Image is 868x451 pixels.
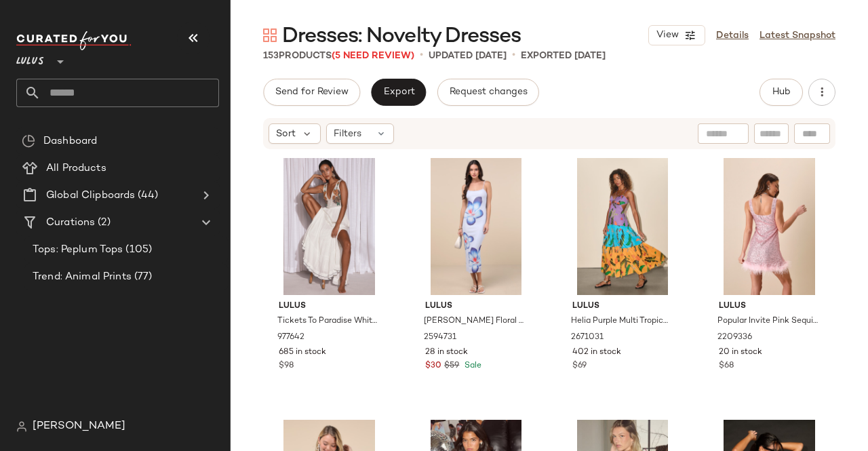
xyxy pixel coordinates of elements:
span: Curations [46,215,95,231]
img: 11228181_977642.jpg [268,158,391,295]
p: Exported [DATE] [521,49,606,63]
span: (2) [95,215,110,231]
span: Dashboard [43,134,97,149]
span: Send for Review [275,87,349,98]
span: Hub [772,87,791,98]
span: 977642 [277,332,304,344]
span: 2594731 [424,332,456,344]
img: svg%3e [22,134,35,148]
span: • [512,47,515,64]
span: Global Clipboards [46,188,135,203]
span: • [420,47,423,64]
button: Hub [759,79,803,106]
span: Lulus [16,46,44,71]
img: 10913281_2209336.jpg [708,158,831,295]
span: [PERSON_NAME] Floral Mesh Bodycon Midi Dress [424,315,525,328]
div: Products [263,49,414,63]
span: Lulus [425,300,526,313]
span: (5 Need Review) [332,51,414,61]
span: Sale [462,361,481,370]
span: $98 [279,360,294,372]
span: View [656,30,679,41]
span: 2209336 [717,332,752,344]
img: svg%3e [16,421,27,432]
span: $30 [425,360,441,372]
span: 2671031 [571,332,604,344]
img: 2671031_01_hero_2025-08-04.jpg [561,158,684,295]
span: 20 in stock [719,347,762,359]
span: 402 in stock [572,347,621,359]
span: Lulus [279,300,380,313]
span: Trend: Animal Prints [33,269,132,285]
span: Sort [276,127,296,141]
span: $69 [572,360,587,372]
span: Helia Purple Multi Tropical Print Cutout Maxi Dress [571,315,672,328]
span: Tickets To Paradise White Embroidered Maxi Dress [277,315,378,328]
span: 28 in stock [425,347,468,359]
span: [PERSON_NAME] [33,418,125,435]
p: updated [DATE] [429,49,507,63]
span: 153 [263,51,279,61]
span: (77) [132,269,153,285]
img: 12454261_2594731.jpg [414,158,537,295]
span: Popular Invite Pink Sequin Mesh Feather Mini Dress [717,315,818,328]
span: Lulus [719,300,820,313]
img: svg%3e [263,28,277,42]
span: (105) [123,242,152,258]
button: Export [371,79,426,106]
span: Filters [334,127,361,141]
a: Details [716,28,749,43]
img: cfy_white_logo.C9jOOHJF.svg [16,31,132,50]
span: 685 in stock [279,347,326,359]
span: $68 [719,360,734,372]
a: Latest Snapshot [759,28,835,43]
span: Dresses: Novelty Dresses [282,23,521,50]
span: Tops: Peplum Tops [33,242,123,258]
button: View [648,25,705,45]
span: All Products [46,161,106,176]
span: (44) [135,188,158,203]
span: $59 [444,360,459,372]
span: Export [382,87,414,98]
button: Request changes [437,79,539,106]
span: Lulus [572,300,673,313]
span: Request changes [449,87,528,98]
button: Send for Review [263,79,360,106]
